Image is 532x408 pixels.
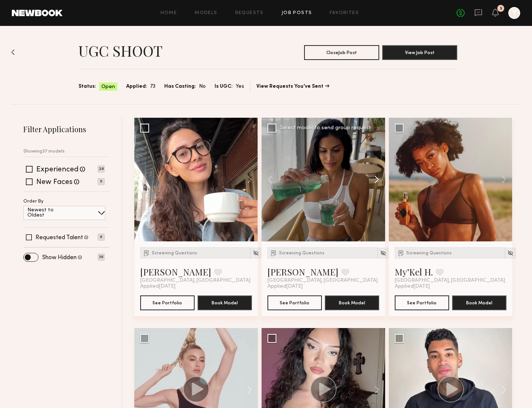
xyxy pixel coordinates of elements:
[78,41,162,60] h1: UGC SHOOT
[267,284,379,290] div: Applied [DATE]
[452,299,506,305] a: Book Model
[235,11,264,16] a: Requests
[23,124,110,134] h2: Filter Applications
[195,11,217,16] a: Models
[236,83,244,91] span: Yes
[78,83,96,91] span: Status:
[397,249,405,257] img: Submission Icon
[98,165,105,173] p: 28
[267,278,378,284] span: [GEOGRAPHIC_DATA], [GEOGRAPHIC_DATA]
[280,126,371,131] div: Select model to send group request
[395,284,506,290] div: Applied [DATE]
[126,83,147,91] span: Applied:
[253,250,259,256] img: Unhide Model
[98,234,105,241] p: 6
[395,266,433,278] a: My’Kel H.
[143,249,150,257] img: Submission Icon
[98,254,105,261] p: 36
[304,45,379,60] button: CloseJob Post
[198,295,252,310] button: Book Model
[395,278,505,284] span: [GEOGRAPHIC_DATA], [GEOGRAPHIC_DATA]
[508,7,520,19] a: Y
[500,7,502,11] div: 3
[270,249,277,257] img: Submission Icon
[199,83,206,91] span: No
[36,235,83,241] label: Requested Talent
[282,11,312,16] a: Job Posts
[198,299,252,305] a: Book Model
[382,45,457,60] button: View Job Post
[507,250,514,256] img: Unhide Model
[23,149,65,154] p: Showing 37 models
[325,295,379,310] button: Book Model
[23,199,44,204] p: Order By
[27,208,71,218] p: Newest to Oldest
[406,251,452,255] span: Screening Questions
[267,266,339,278] a: [PERSON_NAME]
[150,83,155,91] span: 73
[42,255,77,261] label: Show Hidden
[98,178,105,185] p: 9
[279,251,324,255] span: Screening Questions
[36,179,73,186] label: New Faces
[101,83,115,91] span: Open
[452,295,506,310] button: Book Model
[140,278,250,284] span: [GEOGRAPHIC_DATA], [GEOGRAPHIC_DATA]
[161,11,177,16] a: Home
[267,295,322,310] button: See Portfolio
[215,83,233,91] span: Is UGC:
[164,83,196,91] span: Has Casting:
[140,295,195,310] button: See Portfolio
[380,250,386,256] img: Unhide Model
[325,299,379,305] a: Book Model
[330,11,359,16] a: Favorites
[395,295,449,310] button: See Portfolio
[11,49,15,55] img: Back to previous page
[140,284,252,290] div: Applied [DATE]
[152,251,197,255] span: Screening Questions
[36,166,78,174] label: Experienced
[256,84,329,89] a: View Requests You’ve Sent
[140,266,211,278] a: [PERSON_NAME]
